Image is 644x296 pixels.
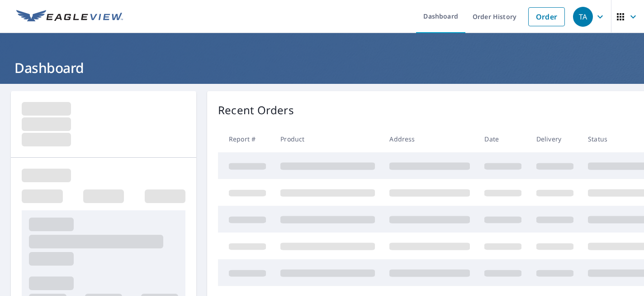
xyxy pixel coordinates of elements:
[11,58,633,77] h1: Dashboard
[382,126,477,152] th: Address
[16,10,123,24] img: EV Logo
[573,7,593,27] div: TA
[218,102,294,118] p: Recent Orders
[529,126,581,152] th: Delivery
[273,126,382,152] th: Product
[477,126,529,152] th: Date
[218,126,273,152] th: Report #
[528,7,565,26] a: Order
